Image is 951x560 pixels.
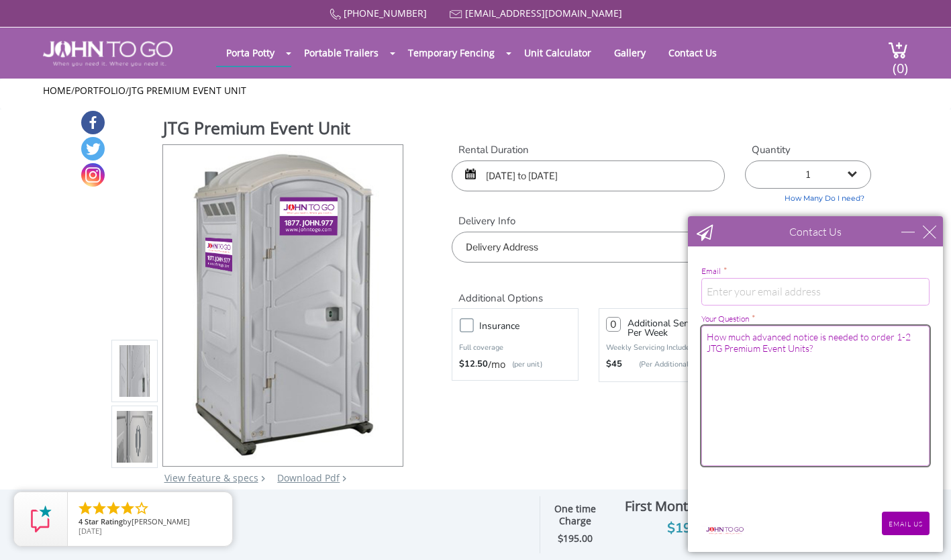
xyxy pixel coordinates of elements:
[745,189,871,204] a: How Many Do I need?
[606,317,621,332] input: 0
[85,516,123,526] span: Star Rating
[459,341,570,355] p: Full coverage
[117,216,153,532] img: Product
[79,526,102,536] span: [DATE]
[81,163,105,187] a: Instagram
[81,137,105,160] a: Twitter
[119,500,136,516] li: 
[77,500,93,516] li: 
[342,475,346,481] img: chevron.png
[680,208,951,560] iframe: Live Chat Box
[163,116,405,143] h1: JTG Premium Event Unit
[452,276,871,305] h2: Additional Options
[91,500,107,516] li: 
[261,475,265,481] img: right arrow icon
[606,342,717,353] p: Weekly Servicing Included
[181,145,385,461] img: Product
[294,40,389,66] a: Portable Trailers
[892,48,908,77] span: (0)
[164,471,258,484] a: View feature & specs
[505,358,542,371] p: (per unit)
[132,516,190,526] span: [PERSON_NAME]
[452,214,871,228] label: Delivery Info
[888,41,908,59] img: cart a
[606,358,622,371] strong: $45
[134,500,150,516] li: 
[658,40,727,66] a: Contact Us
[79,518,221,527] span: by
[344,7,427,19] a: [PHONE_NUMBER]
[111,488,405,502] div: Colors may vary
[622,359,717,369] p: (Per Additional Service)
[398,40,505,66] a: Temporary Fencing
[81,111,105,134] a: Facebook
[459,358,570,371] div: /mo
[745,143,871,157] label: Quantity
[330,9,341,20] img: Call
[216,40,285,66] a: Porta Potty
[43,84,908,97] ul: / /
[610,495,776,518] div: First Months Payment
[43,84,71,97] a: Home
[554,502,596,528] strong: One time Charge
[277,471,340,484] a: Download Pdf
[628,319,717,338] h3: Additional Servicing Per Week
[129,84,246,97] a: JTG Premium Event Unit
[459,358,488,371] strong: $12.50
[105,500,121,516] li: 
[79,516,83,526] span: 4
[479,318,584,334] h3: Insurance
[604,40,656,66] a: Gallery
[514,40,601,66] a: Unit Calculator
[563,532,593,545] span: 195.00
[558,532,593,545] strong: $
[452,143,725,157] label: Rental Duration
[28,506,54,532] img: Review Rating
[452,160,725,191] input: Start date | End date
[452,232,871,263] input: Delivery Address
[610,518,776,539] div: $195.00
[43,41,172,66] img: JOHN to go
[465,7,622,19] a: [EMAIL_ADDRESS][DOMAIN_NAME]
[450,10,462,19] img: Mail
[74,84,126,97] a: Portfolio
